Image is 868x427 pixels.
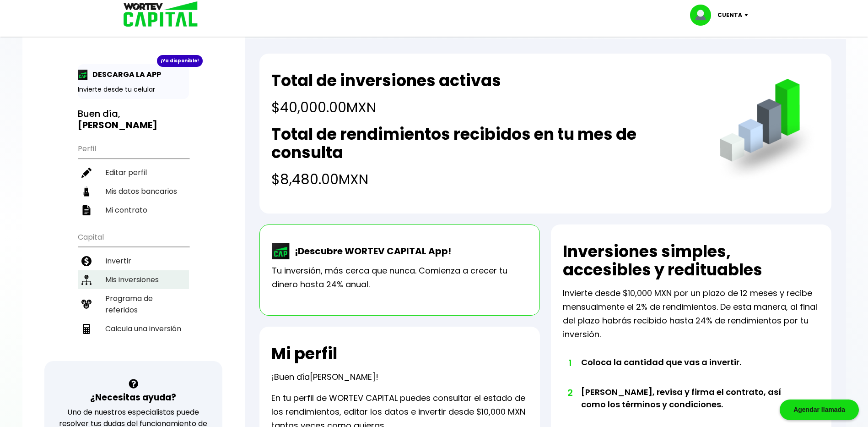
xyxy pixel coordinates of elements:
[78,227,189,361] ul: Capital
[78,319,189,338] a: Calcula una inversión
[563,286,819,341] p: Invierte desde $10,000 MXN por un plazo de 12 meses y recibe mensualmente el 2% de rendimientos. ...
[78,201,189,219] a: Mi contrato
[78,119,157,131] b: [PERSON_NAME]
[581,356,794,386] li: Coloca la cantidad que vas a invertir.
[78,163,189,182] a: Editar perfil
[310,371,376,383] span: [PERSON_NAME]
[78,182,189,201] a: Mis datos bancarios
[157,55,203,67] div: ¡Ya disponible!
[563,242,819,279] h2: Inversiones simples, accesibles y redituables
[690,5,717,26] img: profile-image
[271,370,378,384] p: ¡Buen día !
[271,71,501,90] h2: Total de inversiones activas
[780,400,859,420] div: Agendar llamada
[271,169,701,190] h4: $8,480.00 MXN
[742,14,755,16] img: icon-down
[78,70,88,80] img: app-icon
[81,186,92,197] img: datos-icon.10cf9172.svg
[81,168,92,178] img: editar-icon.952d3147.svg
[81,324,92,334] img: calculadora-icon.17d418c4.svg
[88,69,161,80] p: DESCARGA LA APP
[290,244,451,258] p: ¡Descubre WORTEV CAPITAL App!
[81,299,92,309] img: recomiendanos-icon.9b8e9327.svg
[81,256,92,266] img: invertir-icon.b3b967d7.svg
[81,205,92,215] img: contrato-icon.f2db500c.svg
[81,275,92,285] img: inversiones-icon.6695dc30.svg
[271,97,501,118] h4: $40,000.00 MXN
[78,85,189,94] p: Invierte desde tu celular
[272,243,290,259] img: wortev-capital-app-icon
[716,79,819,183] img: grafica.516fef24.png
[567,356,572,370] span: 1
[78,289,189,319] a: Programa de referidos
[78,270,189,289] a: Mis inversiones
[271,345,337,363] h2: Mi perfil
[272,264,528,291] p: Tu inversión, más cerca que nunca. Comienza a crecer tu dinero hasta 24% anual.
[78,252,189,270] a: Invertir
[567,386,572,400] span: 2
[90,391,176,404] h3: ¿Necesitas ayuda?
[717,8,742,22] p: Cuenta
[78,108,189,131] h3: Buen día,
[78,138,189,219] ul: Perfil
[271,125,701,162] h2: Total de rendimientos recibidos en tu mes de consulta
